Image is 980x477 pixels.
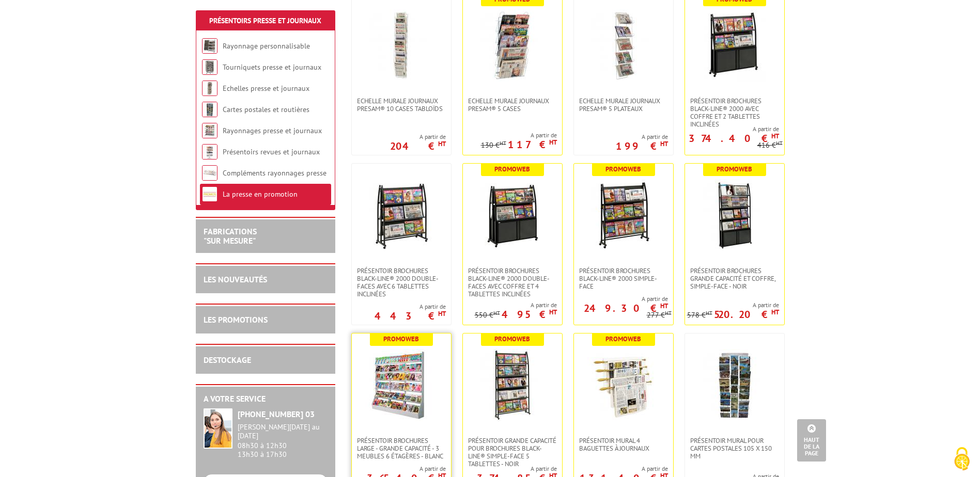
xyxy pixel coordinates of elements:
[584,305,668,311] p: 249.30 €
[204,314,268,325] a: LES PROMOTIONS
[223,62,321,72] a: Tourniquets presse et journaux
[365,349,438,421] img: Présentoir Brochures large - grande capacité - 3 meubles 6 étagères - Blanc
[238,409,315,419] strong: [PHONE_NUMBER] 03
[223,126,322,135] a: Rayonnages presse et journaux
[481,141,506,149] p: 130 €
[757,141,783,149] p: 416 €
[616,143,668,149] p: 199 €
[475,311,500,319] p: 550 €
[776,139,783,147] sup: HT
[383,335,419,343] b: Promoweb
[549,138,557,147] sup: HT
[587,9,660,82] img: Echelle murale journaux Presam® 5 plateaux
[647,311,672,319] p: 277 €
[223,189,298,199] a: La presse en promotion
[463,465,557,473] span: A partir de
[204,274,267,284] a: LES NOUVEAUTÉS
[476,9,549,82] img: Echelle murale journaux Presam® 5 cases
[202,144,217,160] img: Présentoirs revues et journaux
[223,105,309,114] a: Cartes postales et routières
[476,349,549,421] img: Présentoir grande capacité pour brochures Black-Line® simple-face 5 tablettes - Noir
[463,267,562,298] a: Présentoir brochures Black-Line® 2000 double-faces avec coffre et 4 tablettes inclinées
[357,267,446,298] span: Présentoir brochures Black-Line® 2000 double-faces avec 6 tablettes inclinées
[605,165,641,173] b: Promoweb
[944,442,980,477] button: Cookies (fenêtre modale)
[771,308,779,316] sup: HT
[605,335,641,343] b: Promoweb
[494,335,530,343] b: Promoweb
[204,226,257,246] a: FABRICATIONS"Sur Mesure"
[475,301,557,309] span: A partir de
[502,311,557,317] p: 495 €
[687,311,712,319] p: 578 €
[352,267,451,298] a: Présentoir brochures Black-Line® 2000 double-faces avec 6 tablettes inclinées
[223,41,310,51] a: Rayonnage personnalisable
[698,179,771,251] img: Présentoir brochures Grande capacité et coffre, simple-face - Noir
[468,267,557,298] span: Présentoir brochures Black-Line® 2000 double-faces avec coffre et 4 tablettes inclinées
[352,465,446,473] span: A partir de
[481,131,557,139] span: A partir de
[579,97,668,113] span: Echelle murale journaux Presam® 5 plateaux
[223,147,320,156] a: Présentoirs revues et journaux
[223,84,309,93] a: Echelles presse et journaux
[690,437,779,460] span: Présentoir mural pour cartes postales 105 x 150 mm
[493,309,500,316] sup: HT
[574,295,668,303] span: A partir de
[390,143,446,149] p: 204 €
[438,139,446,148] sup: HT
[202,123,217,138] img: Rayonnages presse et journaux
[579,267,668,290] span: Présentoir brochures Black-Line® 2000 simple-face
[685,125,779,133] span: A partir de
[685,437,784,460] a: Présentoir mural pour cartes postales 105 x 150 mm
[202,38,217,54] img: Rayonnage personnalisable
[202,81,217,96] img: Echelles presse et journaux
[463,437,562,468] a: Présentoir grande capacité pour brochures Black-Line® simple-face 5 tablettes - Noir
[202,59,217,75] img: Tourniquets presse et journaux
[685,97,784,128] a: Présentoir brochures Black-Line® 2000 avec coffre et 2 tablettes inclinées
[463,97,562,113] a: Echelle murale journaux Presam® 5 cases
[204,408,232,449] img: widget-service.jpg
[500,139,506,147] sup: HT
[797,419,826,462] a: Haut de la page
[689,135,779,141] p: 374.40 €
[574,267,673,290] a: Présentoir brochures Black-Line® 2000 simple-face
[202,165,217,181] img: Compléments rayonnages presse
[704,9,766,82] img: Présentoir brochures Black-Line® 2000 avec coffre et 2 tablettes inclinées
[202,186,217,202] img: La presse en promotion
[665,309,672,316] sup: HT
[357,437,446,460] span: Présentoir Brochures large - grande capacité - 3 meubles 6 étagères - Blanc
[717,165,752,173] b: Promoweb
[352,97,451,113] a: Echelle murale journaux Presam® 10 cases tabloïds
[365,9,438,82] img: Echelle murale journaux Presam® 10 cases tabloïds
[690,267,779,290] span: Présentoir brochures Grande capacité et coffre, simple-face - Noir
[390,133,446,141] span: A partir de
[685,267,784,290] a: Présentoir brochures Grande capacité et coffre, simple-face - Noir
[698,349,771,421] img: Présentoir mural pour cartes postales 105 x 150 mm
[579,437,668,452] span: Présentoir mural 4 baguettes à journaux
[238,423,328,440] div: [PERSON_NAME][DATE] au [DATE]
[375,303,446,311] span: A partir de
[468,437,557,468] span: Présentoir grande capacité pour brochures Black-Line® simple-face 5 tablettes - Noir
[476,179,549,251] img: Présentoir brochures Black-Line® 2000 double-faces avec coffre et 4 tablettes inclinées
[687,301,779,309] span: A partir de
[375,313,446,319] p: 443 €
[949,446,975,472] img: Cookies (fenêtre modale)
[352,437,451,460] a: Présentoir Brochures large - grande capacité - 3 meubles 6 étagères - Blanc
[690,97,779,128] span: Présentoir brochures Black-Line® 2000 avec coffre et 2 tablettes inclinées
[587,179,660,251] img: Présentoir brochures Black-Line® 2000 simple-face
[706,309,712,316] sup: HT
[574,465,668,473] span: A partir de
[223,168,326,178] a: Compléments rayonnages presse
[574,97,673,113] a: Echelle murale journaux Presam® 5 plateaux
[204,355,251,365] a: DESTOCKAGE
[660,301,668,310] sup: HT
[468,97,557,113] span: Echelle murale journaux Presam® 5 cases
[365,179,438,251] img: Présentoir brochures Black-Line® 2000 double-faces avec 6 tablettes inclinées
[549,308,557,316] sup: HT
[438,309,446,318] sup: HT
[357,97,446,113] span: Echelle murale journaux Presam® 10 cases tabloïds
[238,423,328,458] div: 08h30 à 12h30 13h30 à 17h30
[587,349,660,421] img: Présentoir mural 4 baguettes à journaux
[202,102,217,117] img: Cartes postales et routières
[209,16,321,25] a: Présentoirs Presse et Journaux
